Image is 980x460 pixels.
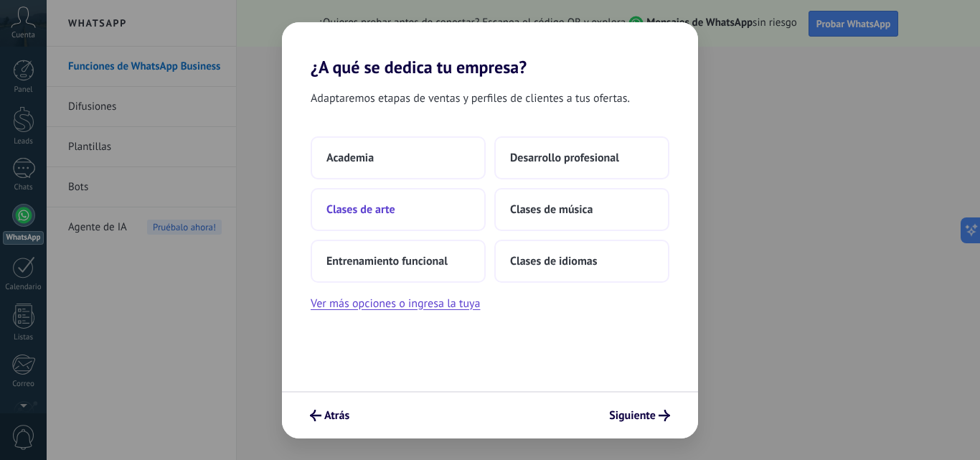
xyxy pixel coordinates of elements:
button: Academia [311,136,486,179]
span: Clases de idiomas [510,254,597,268]
span: Academia [326,151,374,165]
button: Ver más opciones o ingresa la tuya [311,294,480,313]
span: Clases de arte [326,202,395,217]
span: Entrenamiento funcional [326,254,448,268]
button: Siguiente [603,403,677,428]
span: Siguiente [609,410,656,421]
span: Clases de música [510,202,593,217]
button: Desarrollo profesional [494,136,669,179]
button: Atrás [303,403,356,428]
button: Clases de idiomas [494,240,669,283]
span: Desarrollo profesional [510,151,619,165]
button: Clases de música [494,188,669,231]
button: Clases de arte [311,188,486,231]
h2: ¿A qué se dedica tu empresa? [282,22,698,78]
span: Atrás [324,410,349,421]
span: Adaptaremos etapas de ventas y perfiles de clientes a tus ofertas. [311,89,630,108]
button: Entrenamiento funcional [311,240,486,283]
